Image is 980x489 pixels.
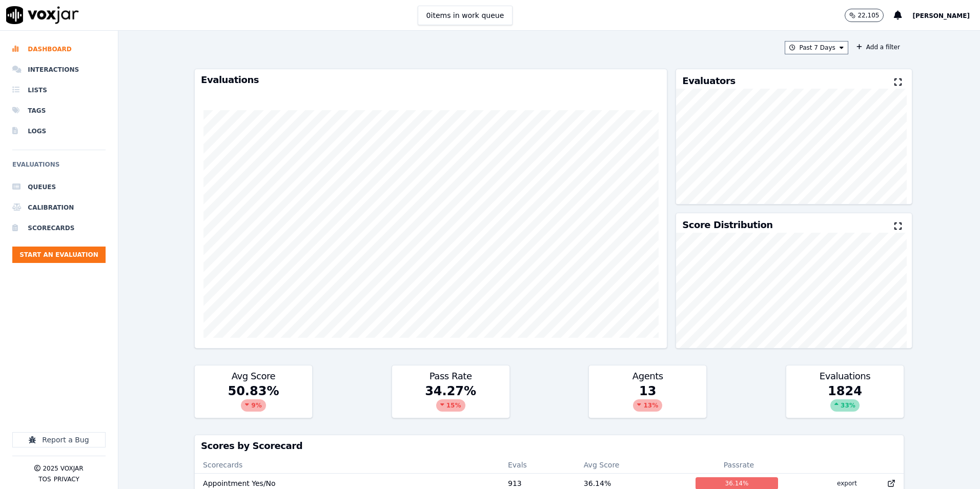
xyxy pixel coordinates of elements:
a: Interactions [12,59,106,80]
h3: Agents [595,372,700,381]
a: Lists [12,80,106,100]
a: Scorecards [12,218,106,238]
div: 13 % [633,399,662,412]
button: 22,105 [845,9,884,22]
h3: Avg Score [201,372,306,381]
h3: Evaluators [682,76,735,86]
div: 50.83 % [195,383,312,418]
h3: Scores by Scorecard [201,441,897,451]
button: Past 7 Days [785,41,848,54]
p: 22,105 [857,11,879,19]
a: Queues [12,177,106,197]
a: Logs [12,121,106,141]
h3: Pass Rate [398,372,503,381]
button: TOS [38,475,51,483]
span: [PERSON_NAME] [912,12,970,19]
div: 34.27 % [392,383,509,418]
th: Scorecards [195,457,500,473]
th: Avg Score [576,457,687,473]
button: 22,105 [845,9,894,22]
button: Start an Evaluation [12,247,106,263]
img: voxjar logo [6,6,79,24]
button: [PERSON_NAME] [912,9,980,22]
a: Calibration [12,197,106,218]
button: 0items in work queue [418,6,513,25]
div: 1824 [786,383,904,418]
th: Evals [500,457,576,473]
div: 33 % [830,399,860,412]
div: 9 % [241,399,266,412]
h3: Evaluations [792,372,897,381]
button: Report a Bug [12,432,106,447]
th: Passrate [687,457,790,473]
h6: Evaluations [12,158,106,177]
a: Dashboard [12,39,106,59]
button: Privacy [54,475,79,483]
button: Add a filter [852,41,904,53]
div: 13 [589,383,706,418]
p: 2025 Voxjar [43,464,83,473]
a: Tags [12,100,106,121]
h3: Score Distribution [682,220,772,230]
h3: Evaluations [201,75,661,85]
div: 15 % [436,399,465,412]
